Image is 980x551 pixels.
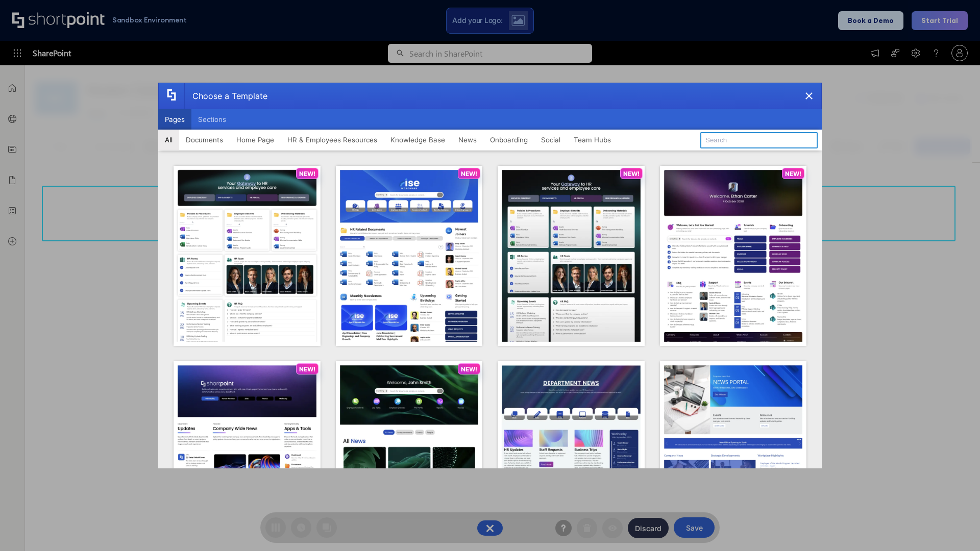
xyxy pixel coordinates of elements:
div: template selector [158,83,822,468]
iframe: Chat Widget [796,433,980,551]
button: Social [534,130,567,150]
button: Onboarding [483,130,534,150]
button: Sections [191,109,233,130]
p: NEW! [299,170,315,178]
button: All [158,130,179,150]
button: HR & Employees Resources [281,130,384,150]
button: News [452,130,483,150]
div: Choose a Template [184,83,267,109]
p: NEW! [623,170,640,178]
p: NEW! [461,170,477,178]
button: Home Page [230,130,281,150]
button: Pages [158,109,191,130]
p: NEW! [461,365,477,373]
button: Knowledge Base [384,130,452,150]
button: Documents [179,130,230,150]
button: Team Hubs [567,130,618,150]
p: NEW! [299,365,315,373]
p: NEW! [785,170,801,178]
input: Search [700,132,818,148]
